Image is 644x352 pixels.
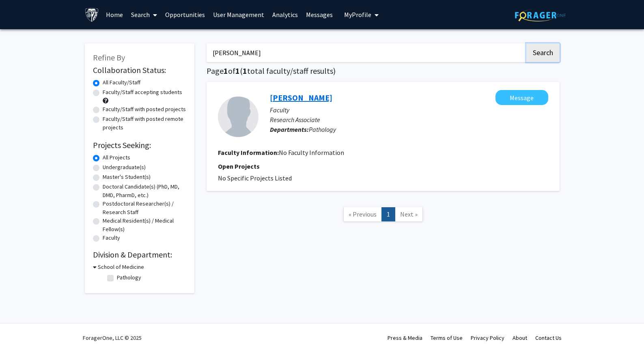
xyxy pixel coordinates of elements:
label: Faculty/Staff with posted projects [103,105,186,114]
p: Open Projects [218,161,548,171]
img: ForagerOne Logo [515,9,566,21]
a: Opportunities [161,0,209,29]
a: Home [102,0,127,29]
a: Search [127,0,161,29]
a: About [513,334,527,341]
h2: Division & Department: [93,250,186,260]
nav: Page navigation [207,199,560,232]
label: Faculty [103,234,120,242]
p: Research Associate [270,115,548,124]
label: Pathology [117,273,141,282]
a: User Management [209,0,268,29]
input: Search Keywords [207,43,525,62]
span: Pathology [309,125,336,133]
a: Analytics [268,0,302,29]
div: ForagerOne, LLC © 2025 [83,324,142,352]
label: Doctoral Candidate(s) (PhD, MD, DMD, PharmD, etc.) [103,182,186,200]
span: No Faculty Information [279,148,344,157]
h2: Projects Seeking: [93,140,186,150]
span: Refine By [93,52,125,62]
a: Press & Media [388,334,422,341]
span: Next » [400,210,418,218]
button: Message Mahnaz Motevalli-Oliner [495,90,548,105]
span: 1 [235,66,240,76]
label: Medical Resident(s) / Medical Fellow(s) [103,217,186,234]
label: Faculty/Staff with posted remote projects [103,115,186,132]
label: All Projects [103,153,130,162]
label: All Faculty/Staff [103,78,140,87]
a: Terms of Use [431,334,463,341]
span: 1 [224,66,228,76]
a: [PERSON_NAME] [270,92,332,103]
b: Faculty Information: [218,148,279,157]
label: Postdoctoral Researcher(s) / Research Staff [103,200,186,217]
label: Undergraduate(s) [103,163,146,172]
a: 1 [381,207,395,221]
iframe: Chat [6,316,34,346]
label: Faculty/Staff accepting students [103,88,182,97]
a: Next Page [395,207,423,221]
a: Previous Page [343,207,382,221]
a: Contact Us [535,334,562,341]
button: Search [526,43,560,62]
span: My Profile [344,11,371,19]
h1: Page of ( total faculty/staff results) [207,66,560,76]
h2: Collaboration Status: [93,65,186,75]
label: Master's Student(s) [103,173,151,181]
span: « Previous [349,210,377,218]
a: Privacy Policy [471,334,504,341]
span: 1 [243,66,247,76]
b: Departments: [270,125,309,133]
span: No Specific Projects Listed [218,174,292,182]
h3: School of Medicine [98,263,144,271]
p: Faculty [270,105,548,115]
img: Johns Hopkins University Logo [85,8,99,22]
a: Messages [302,0,337,29]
